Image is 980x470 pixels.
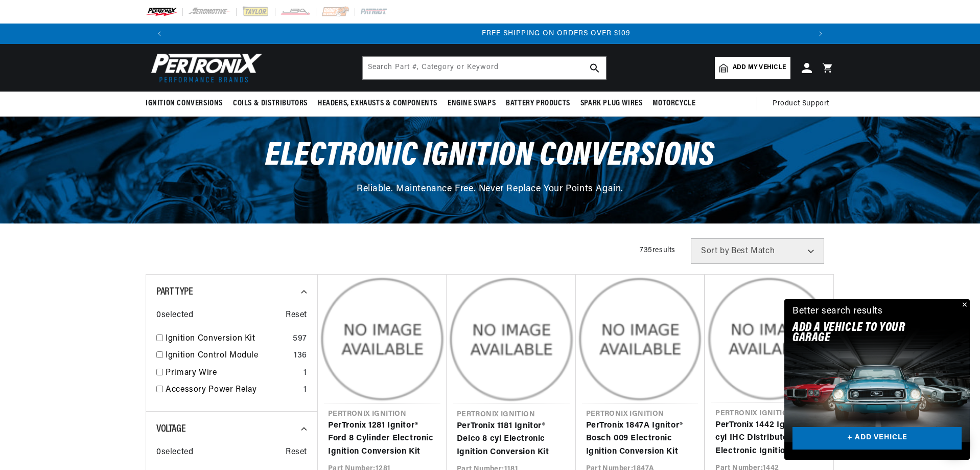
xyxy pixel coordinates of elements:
[318,98,437,109] span: Headers, Exhausts & Components
[701,247,729,255] span: Sort by
[120,24,860,44] slideshow-component: Translation missing: en.sections.announcements.announcement_bar
[575,92,648,116] summary: Spark Plug Wires
[586,419,694,459] a: PerTronix 1847A Ignitor® Bosch 009 Electronic Ignition Conversion Kit
[328,419,436,459] a: PerTronix 1281 Ignitor® Ford 8 Cylinder Electronic Ignition Conversion Kit
[294,349,307,363] div: 136
[457,420,566,459] a: PerTronix 1181 Ignitor® Delco 8 cyl Electronic Ignition Conversion Kit
[146,98,223,109] span: Ignition Conversions
[313,92,442,116] summary: Headers, Exhausts & Components
[792,427,962,450] a: + ADD VEHICLE
[773,92,834,116] summary: Product Support
[792,323,936,344] h2: Add A VEHICLE to your garage
[958,299,970,311] button: Close
[448,98,496,109] span: Engine Swaps
[363,57,606,79] input: Search Part #, Category or Keyword
[286,309,307,322] span: Reset
[265,140,715,173] span: Electronic Ignition Conversions
[166,332,289,346] a: Ignition Conversion Kit
[156,309,193,322] span: 0 selected
[304,384,307,397] div: 1
[166,384,299,397] a: Accessory Power Relay
[647,92,701,116] summary: Motorcycle
[156,287,193,297] span: Part Type
[236,28,876,39] div: Announcement
[792,304,883,319] div: Better search results
[156,424,185,434] span: Voltage
[149,24,170,44] button: Translation missing: en.sections.announcements.previous_announcement
[733,63,786,73] span: Add my vehicle
[691,238,824,264] select: Sort by
[506,98,570,109] span: Battery Products
[228,92,313,116] summary: Coils & Distributors
[652,98,695,109] span: Motorcycle
[156,446,193,459] span: 0 selected
[442,92,501,116] summary: Engine Swaps
[715,419,823,458] a: PerTronix 1442 Ignitor® 4 cyl IHC Distributor Electronic Ignition Conversion Kit
[166,367,299,380] a: Primary Wire
[233,98,308,109] span: Coils & Distributors
[810,24,831,44] button: Translation missing: en.sections.announcements.next_announcement
[580,98,643,109] span: Spark Plug Wires
[584,57,606,79] button: search button
[501,92,575,116] summary: Battery Products
[146,92,228,116] summary: Ignition Conversions
[166,349,290,363] a: Ignition Control Module
[482,30,631,37] span: FREE SHIPPING ON ORDERS OVER $109
[293,332,307,346] div: 597
[286,446,307,459] span: Reset
[304,367,307,380] div: 1
[236,28,876,39] div: 3 of 3
[715,57,790,79] a: Add my vehicle
[773,98,829,109] span: Product Support
[357,185,623,194] span: Reliable. Maintenance Free. Never Replace Your Points Again.
[146,50,263,85] img: Pertronix
[640,247,675,254] span: 735 results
